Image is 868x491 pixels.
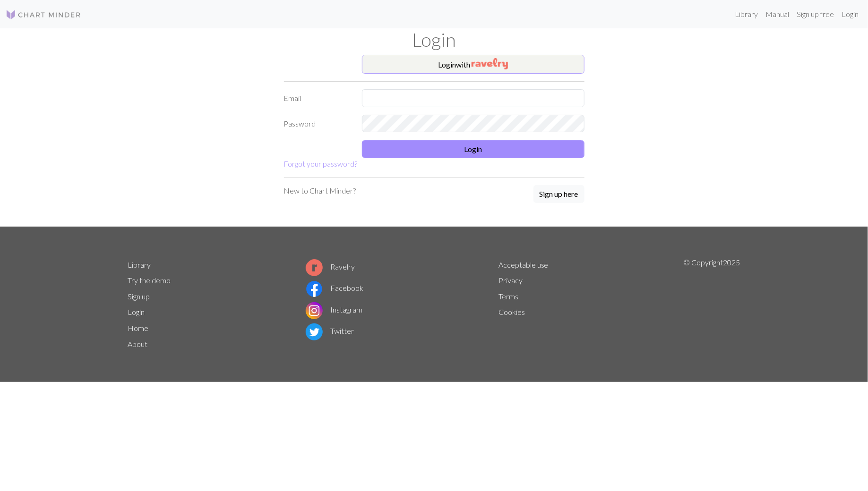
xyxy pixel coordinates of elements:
a: Acceptable use [498,260,549,269]
a: Manual [762,5,793,24]
a: Sign up here [533,185,584,204]
p: New to Chart Minder? [284,185,356,196]
label: Password [278,115,356,133]
a: Instagram [306,305,362,314]
a: Login [838,5,862,24]
a: Forgot your password? [284,159,358,168]
img: Ravelry [472,58,508,69]
p: © Copyright 2025 [683,257,740,352]
img: Instagram logo [306,302,323,319]
a: Cookies [498,307,525,316]
a: Facebook [306,283,363,292]
a: Sign up [128,292,150,301]
a: Library [731,5,762,24]
a: Login [128,307,145,316]
a: Library [128,260,151,269]
label: Email [278,89,356,107]
a: Sign up free [793,5,838,24]
button: Loginwith [362,55,584,74]
a: Privacy [498,276,523,285]
img: Facebook logo [306,280,323,297]
h1: Login [122,28,746,51]
img: Twitter logo [306,323,323,340]
img: Ravelry logo [306,259,323,276]
button: Sign up here [533,185,584,203]
a: Terms [498,292,518,301]
button: Login [362,140,584,158]
img: Logo [6,9,81,20]
a: Try the demo [128,276,171,285]
a: About [128,339,148,348]
a: Ravelry [306,262,355,271]
a: Twitter [306,326,354,335]
a: Home [128,323,149,332]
